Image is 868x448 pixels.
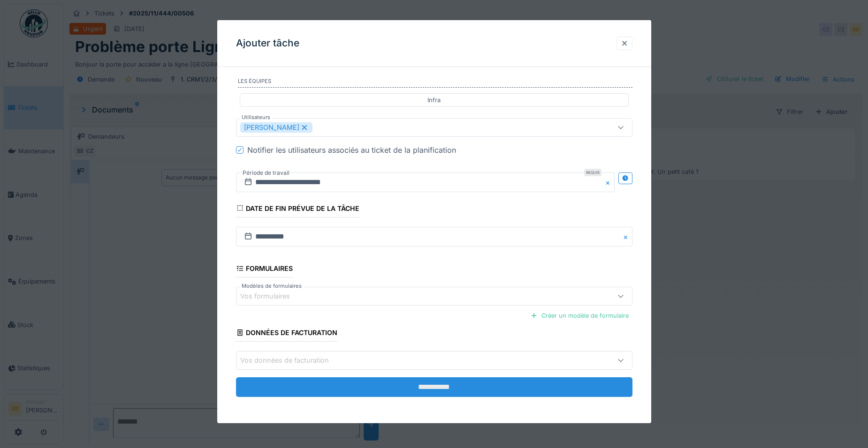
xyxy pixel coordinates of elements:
label: Période de travail [242,168,290,178]
h3: Ajouter tâche [236,37,299,49]
label: Utilisateurs [240,113,272,121]
div: Requis [584,169,602,176]
div: Notifier les utilisateurs associés au ticket de la planification [247,144,456,156]
label: Modèles de formulaires [240,282,304,290]
div: Créer un modèle de formulaire [526,309,632,322]
div: Vos données de facturation [240,355,342,366]
div: Formulaires [236,261,293,277]
div: Infra [427,96,441,105]
label: Les équipes [238,77,632,88]
div: Données de facturation [236,326,338,342]
div: [PERSON_NAME] [240,122,312,133]
button: Close [604,172,615,192]
button: Close [622,227,632,246]
div: Date de fin prévue de la tâche [236,202,360,217]
div: Vos formulaires [240,291,303,301]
